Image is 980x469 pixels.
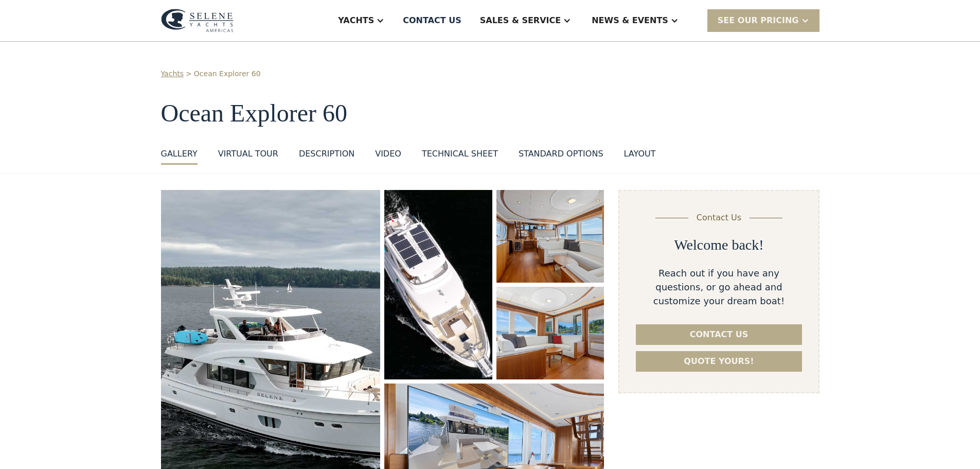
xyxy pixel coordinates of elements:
[161,100,819,127] h1: Ocean Explorer 60
[718,14,799,27] div: SEE Our Pricing
[697,212,741,224] div: Contact Us
[403,14,461,27] div: Contact US
[636,351,801,372] a: Quote yours!
[338,14,374,27] div: Yachts
[674,236,763,254] h2: Welcome back!
[161,148,198,160] div: GALLERY
[375,148,401,165] a: VIDEO
[218,148,278,160] div: VIRTUAL TOUR
[422,148,498,160] div: Technical sheet
[299,148,354,165] a: DESCRIPTION
[624,148,656,165] a: layout
[624,148,656,160] div: layout
[422,148,498,165] a: Technical sheet
[375,148,401,160] div: VIDEO
[384,190,492,379] a: open lightbox
[161,9,234,32] img: logo
[161,68,184,79] a: Yachts
[636,266,801,308] div: Reach out if you have any questions, or go ahead and customize your dream boat!
[480,14,561,27] div: Sales & Service
[496,287,604,379] a: open lightbox
[707,9,819,31] div: SEE Our Pricing
[161,148,198,165] a: GALLERY
[299,148,354,160] div: DESCRIPTION
[186,68,192,79] div: >
[592,14,668,27] div: News & EVENTS
[194,68,261,79] a: Ocean Explorer 60
[519,148,603,160] div: standard options
[218,148,278,165] a: VIRTUAL TOUR
[519,148,603,165] a: standard options
[496,190,604,283] a: open lightbox
[636,324,801,345] a: Contact us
